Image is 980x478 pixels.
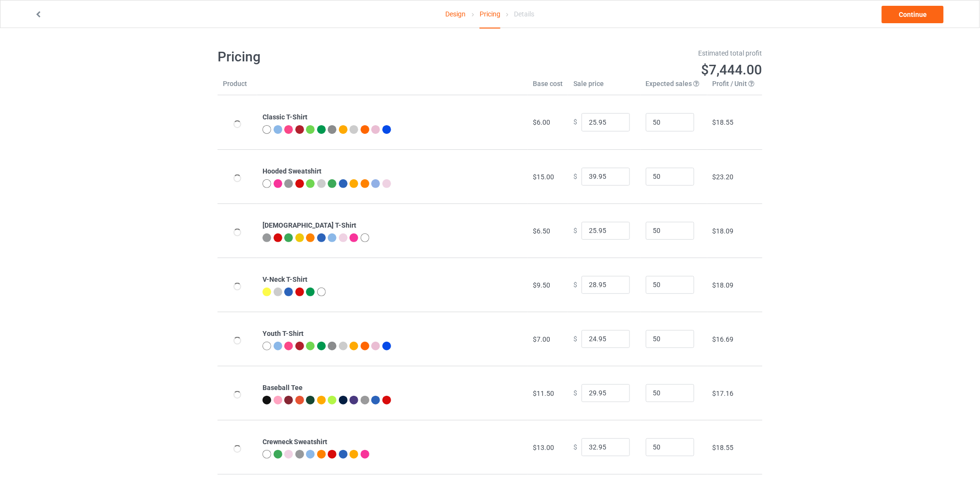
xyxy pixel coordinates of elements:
[218,79,257,95] th: Product
[707,79,762,95] th: Profit / Unit
[713,390,734,397] span: $17.16
[713,281,734,289] span: $18.09
[573,173,577,180] span: $
[218,48,483,66] h1: Pricing
[573,118,577,126] span: $
[573,389,577,397] span: $
[568,79,641,95] th: Sale price
[533,390,554,397] span: $11.50
[263,275,307,283] b: V-Neck T-Shirt
[263,113,307,121] b: Classic T-Shirt
[533,227,550,235] span: $6.50
[480,0,500,29] div: Pricing
[533,281,550,289] span: $9.50
[713,335,734,343] span: $16.69
[713,444,734,451] span: $18.55
[263,438,327,446] b: Crewneck Sweatshirt
[263,330,304,337] b: Youth T-Shirt
[713,118,734,126] span: $18.55
[702,62,762,78] span: $7,444.00
[573,335,577,343] span: $
[263,384,303,391] b: Baseball Tee
[533,335,550,343] span: $7.00
[573,443,577,451] span: $
[497,48,763,58] div: Estimated total profit
[527,79,568,95] th: Base cost
[328,125,336,134] img: heather_texture.png
[533,173,554,181] span: $15.00
[641,79,707,95] th: Expected sales
[533,118,550,126] span: $6.00
[514,0,534,28] div: Details
[446,0,466,28] a: Design
[328,342,336,350] img: heather_texture.png
[882,6,944,23] a: Continue
[573,281,577,289] span: $
[573,227,577,234] span: $
[263,221,356,229] b: [DEMOGRAPHIC_DATA] T-Shirt
[263,167,322,175] b: Hooded Sweatshirt
[713,227,734,235] span: $18.09
[361,396,369,405] img: heather_texture.png
[713,173,734,181] span: $23.20
[533,444,554,451] span: $13.00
